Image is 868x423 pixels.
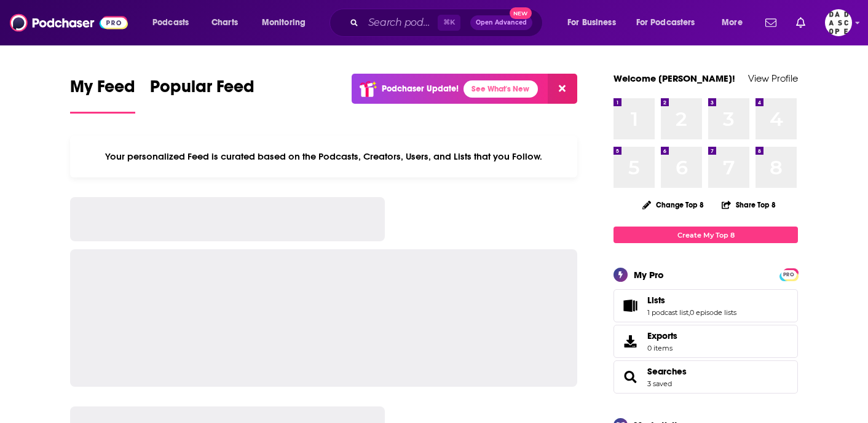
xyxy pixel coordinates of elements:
[464,80,538,98] a: See What's New
[559,13,631,33] button: open menu
[628,13,713,33] button: open menu
[647,344,677,352] span: 0 items
[647,330,677,341] span: Exports
[791,12,810,33] a: Show notifications dropdown
[10,11,128,34] img: Podchaser - Follow, Share and Rate Podcasts
[647,295,736,306] a: Lists
[567,14,616,31] span: For Business
[647,308,688,317] a: 1 podcast list
[781,270,796,279] span: PRO
[70,76,135,114] a: My Feed
[635,197,711,212] button: Change Top 8
[825,9,852,36] span: Logged in as Dadascope2
[470,15,532,30] button: Open AdvancedNew
[722,14,743,31] span: More
[690,308,736,317] a: 0 episode lists
[825,9,852,36] button: Show profile menu
[144,13,205,33] button: open menu
[614,360,798,394] span: Searches
[614,325,798,358] a: Exports
[510,7,532,19] span: New
[781,270,796,279] a: PRO
[713,13,758,33] button: open menu
[618,333,642,350] span: Exports
[476,20,527,26] span: Open Advanced
[363,13,438,33] input: Search podcasts, credits, & more...
[647,295,665,306] span: Lists
[341,9,554,37] div: Search podcasts, credits, & more...
[618,297,642,314] a: Lists
[614,72,735,84] a: Welcome [PERSON_NAME]!
[150,76,254,104] span: Popular Feed
[382,83,459,94] p: Podchaser Update!
[647,379,672,388] a: 3 saved
[647,366,687,377] a: Searches
[618,368,642,386] a: Searches
[748,72,798,84] a: View Profile
[70,76,135,104] span: My Feed
[203,13,245,33] a: Charts
[70,136,577,177] div: Your personalized Feed is curated based on the Podcasts, Creators, Users, and Lists that you Follow.
[688,308,690,317] span: ,
[721,193,776,217] button: Share Top 8
[253,13,322,33] button: open menu
[150,76,254,114] a: Popular Feed
[438,15,460,31] span: ⌘ K
[614,289,798,322] span: Lists
[760,12,781,33] a: Show notifications dropdown
[211,14,238,31] span: Charts
[634,269,664,281] div: My Pro
[825,9,852,36] img: User Profile
[152,14,189,31] span: Podcasts
[614,227,798,243] a: Create My Top 8
[262,14,306,31] span: Monitoring
[636,14,695,31] span: For Podcasters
